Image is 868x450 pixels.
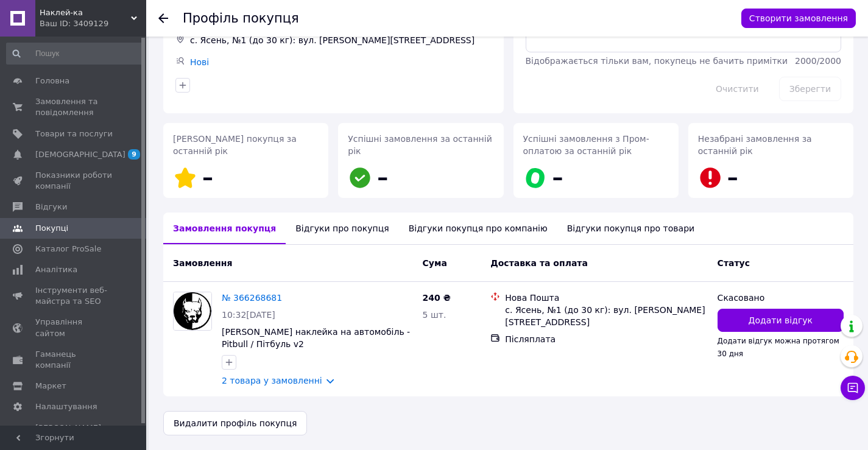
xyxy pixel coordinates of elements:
[423,310,446,320] span: 5 шт.
[35,244,101,255] span: Каталог ProSale
[6,43,144,65] input: Пошук
[173,134,297,156] span: [PERSON_NAME] покупця за останній рік
[173,292,212,331] a: Фото товару
[222,327,410,349] a: [PERSON_NAME] наклейка на автомобіль - Pitbull / Пітбуль v2
[40,18,146,29] div: Ваш ID: 3409129
[183,11,299,26] h1: Профіль покупця
[795,56,841,66] span: 2000 / 2000
[40,7,131,18] span: Наклей-ка
[749,314,813,326] span: Додати відгук
[158,12,168,24] div: Повернутися назад
[348,134,492,156] span: Успішні замовлення за останній рік
[718,337,839,357] span: Додати відгук можна протягом 30 дня
[222,293,282,303] a: № 366268681
[718,258,750,268] span: Статус
[552,165,563,190] span: –
[222,376,322,385] a: 2 товара у замовленні
[557,213,704,244] div: Відгуки покупця про товари
[35,149,125,160] span: [DEMOGRAPHIC_DATA]
[188,32,494,49] div: с. Ясень, №1 (до 30 кг): вул. [PERSON_NAME][STREET_ADDRESS]
[286,213,398,244] div: Відгуки про покупця
[35,317,113,339] span: Управління сайтом
[35,202,67,213] span: Відгуки
[35,96,113,118] span: Замовлення та повідомлення
[505,292,707,304] div: Нова Пошта
[35,401,97,412] span: Налаштування
[35,264,77,275] span: Аналітика
[190,57,209,67] a: Нові
[35,349,113,371] span: Гаманець компанії
[490,258,588,268] span: Доставка та оплата
[423,293,451,303] span: 240 ₴
[128,149,140,160] span: 9
[163,213,286,244] div: Замовлення покупця
[35,76,69,86] span: Головна
[718,292,844,304] div: Скасовано
[698,134,812,156] span: Незабрані замовлення за останній рік
[718,309,844,332] button: Додати відгук
[35,170,113,192] span: Показники роботи компанії
[841,376,865,400] button: Чат з покупцем
[222,310,275,320] span: 10:32[DATE]
[423,258,447,268] span: Cума
[35,285,113,307] span: Інструменти веб-майстра та SEO
[505,333,707,345] div: Післяплата
[523,134,649,156] span: Успішні замовлення з Пром-оплатою за останній рік
[741,9,856,28] button: Створити замовлення
[505,304,707,328] div: с. Ясень, №1 (до 30 кг): вул. [PERSON_NAME][STREET_ADDRESS]
[35,223,68,234] span: Покупці
[174,292,211,330] img: Фото товару
[35,128,113,139] span: Товари та послуги
[526,56,788,66] span: Відображається тільки вам, покупець не бачить примітки
[35,381,66,392] span: Маркет
[163,411,307,435] button: Видалити профіль покупця
[202,165,213,190] span: –
[173,258,232,268] span: Замовлення
[399,213,557,244] div: Відгуки покупця про компанію
[377,165,388,190] span: –
[727,165,738,190] span: –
